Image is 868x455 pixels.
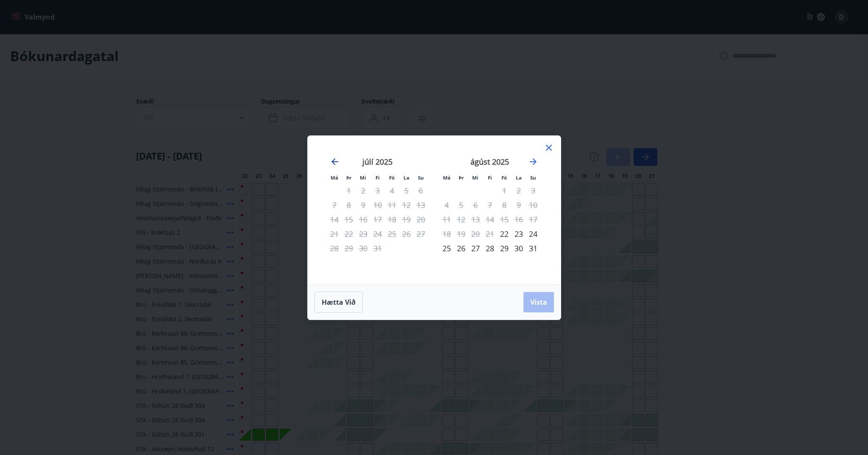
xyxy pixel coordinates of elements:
[356,212,370,227] td: Not available. miðvikudagur, 16. júlí 2025
[370,198,385,212] td: Not available. fimmtudagur, 10. júlí 2025
[454,241,468,256] td: Choose þriðjudagur, 26. ágúst 2025 as your check-in date. It’s available.
[360,174,366,181] small: Mi
[346,174,351,181] small: Þr
[314,292,363,313] button: Hætta við
[356,241,370,256] td: Not available. miðvikudagur, 30. júlí 2025
[454,198,468,212] td: Not available. þriðjudagur, 5. ágúst 2025
[331,174,338,181] small: Má
[342,212,356,227] td: Not available. þriðjudagur, 15. júlí 2025
[370,241,385,256] td: Not available. fimmtudagur, 31. júlí 2025
[454,212,468,227] td: Not available. þriðjudagur, 12. ágúst 2025
[497,241,512,256] div: 29
[440,241,454,256] td: Choose mánudagur, 25. ágúst 2025 as your check-in date. It’s available.
[385,198,399,212] td: Not available. föstudagur, 11. júlí 2025
[526,212,540,227] td: Not available. sunnudagur, 17. ágúst 2025
[483,227,497,241] td: Not available. fimmtudagur, 21. ágúst 2025
[342,241,356,256] td: Not available. þriðjudagur, 29. júlí 2025
[454,241,468,256] div: 26
[468,198,483,212] td: Not available. miðvikudagur, 6. ágúst 2025
[497,241,512,256] td: Choose föstudagur, 29. ágúst 2025 as your check-in date. It’s available.
[526,227,540,241] td: Choose sunnudagur, 24. ágúst 2025 as your check-in date. It’s available.
[414,198,428,212] td: Not available. sunnudagur, 13. júlí 2025
[526,183,540,198] td: Not available. sunnudagur, 3. ágúst 2025
[356,198,370,212] td: Not available. miðvikudagur, 9. júlí 2025
[385,183,399,198] td: Not available. föstudagur, 4. júlí 2025
[385,212,399,227] td: Not available. föstudagur, 18. júlí 2025
[414,212,428,227] td: Not available. sunnudagur, 20. júlí 2025
[472,174,479,181] small: Mi
[516,174,522,181] small: La
[399,183,414,198] td: Not available. laugardagur, 5. júlí 2025
[322,298,356,307] span: Hætta við
[370,183,385,198] td: Not available. fimmtudagur, 3. júlí 2025
[389,174,395,181] small: Fö
[327,241,342,256] td: Not available. mánudagur, 28. júlí 2025
[459,174,464,181] small: Þr
[497,198,512,212] td: Not available. föstudagur, 8. ágúst 2025
[483,212,497,227] td: Not available. fimmtudagur, 14. ágúst 2025
[501,174,507,181] small: Fö
[528,157,538,167] div: Move forward to switch to the next month.
[512,198,526,212] td: Not available. laugardagur, 9. ágúst 2025
[468,241,483,256] td: Choose miðvikudagur, 27. ágúst 2025 as your check-in date. It’s available.
[327,227,342,241] td: Not available. mánudagur, 21. júlí 2025
[330,157,340,167] div: Move backward to switch to the previous month.
[376,174,380,181] small: Fi
[497,227,512,241] td: Choose föstudagur, 22. ágúst 2025 as your check-in date. It’s available.
[468,227,483,241] td: Not available. miðvikudagur, 20. ágúst 2025
[403,174,409,181] small: La
[468,212,483,227] td: Not available. miðvikudagur, 13. ágúst 2025
[497,227,512,241] div: 22
[512,212,526,227] td: Not available. laugardagur, 16. ágúst 2025
[470,157,509,167] strong: ágúst 2025
[526,241,540,256] td: Choose sunnudagur, 31. ágúst 2025 as your check-in date. It’s available.
[414,183,428,198] td: Not available. sunnudagur, 6. júlí 2025
[362,157,392,167] strong: júlí 2025
[399,227,414,241] td: Not available. laugardagur, 26. júlí 2025
[497,183,512,198] td: Not available. föstudagur, 1. ágúst 2025
[342,183,356,198] td: Not available. þriðjudagur, 1. júlí 2025
[512,183,526,198] td: Not available. laugardagur, 2. ágúst 2025
[370,227,385,241] td: Not available. fimmtudagur, 24. júlí 2025
[356,227,370,241] td: Not available. miðvikudagur, 23. júlí 2025
[483,198,497,212] td: Not available. fimmtudagur, 7. ágúst 2025
[483,241,497,256] div: 28
[342,198,356,212] td: Not available. þriðjudagur, 8. júlí 2025
[399,212,414,227] td: Not available. laugardagur, 19. júlí 2025
[526,227,540,241] div: 24
[440,241,454,256] div: 25
[342,227,356,241] td: Not available. þriðjudagur, 22. júlí 2025
[327,198,342,212] td: Not available. mánudagur, 7. júlí 2025
[385,227,399,241] td: Not available. föstudagur, 25. júlí 2025
[327,212,342,227] td: Not available. mánudagur, 14. júlí 2025
[512,241,526,256] div: 30
[440,212,454,227] td: Not available. mánudagur, 11. ágúst 2025
[488,174,492,181] small: Fi
[414,227,428,241] td: Not available. sunnudagur, 27. júlí 2025
[530,174,536,181] small: Su
[440,198,454,212] td: Not available. mánudagur, 4. ágúst 2025
[512,227,526,241] div: 23
[399,198,414,212] td: Not available. laugardagur, 12. júlí 2025
[418,174,424,181] small: Su
[497,212,512,227] td: Not available. föstudagur, 15. ágúst 2025
[512,227,526,241] td: Choose laugardagur, 23. ágúst 2025 as your check-in date. It’s available.
[318,146,551,274] div: Calendar
[440,227,454,241] td: Not available. mánudagur, 18. ágúst 2025
[443,174,451,181] small: Má
[526,241,540,256] div: 31
[370,212,385,227] td: Not available. fimmtudagur, 17. júlí 2025
[454,227,468,241] td: Not available. þriðjudagur, 19. ágúst 2025
[468,241,483,256] div: 27
[512,241,526,256] td: Choose laugardagur, 30. ágúst 2025 as your check-in date. It’s available.
[356,183,370,198] td: Not available. miðvikudagur, 2. júlí 2025
[483,241,497,256] td: Choose fimmtudagur, 28. ágúst 2025 as your check-in date. It’s available.
[526,198,540,212] td: Not available. sunnudagur, 10. ágúst 2025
